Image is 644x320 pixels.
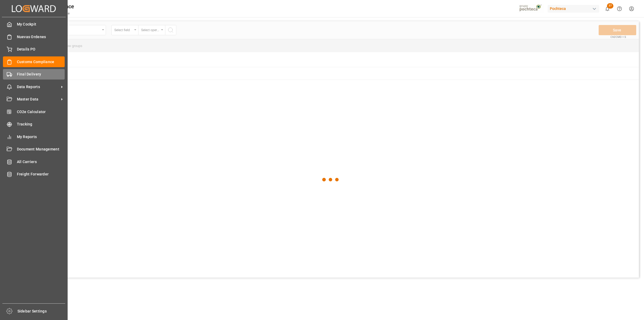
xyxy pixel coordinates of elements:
[607,3,613,9] span: 37
[17,21,65,27] span: My Cockpit
[17,59,65,65] span: Customs Compliance
[548,3,601,14] button: Pochteca
[3,69,65,80] a: Final Delivery
[3,31,65,42] a: Nuevas Ordenes
[548,5,599,13] div: Pochteca
[17,46,65,52] span: Details PO
[3,106,65,117] a: CO2e Calculator
[17,146,65,152] span: Document Management
[613,3,625,15] button: Help Center
[3,19,65,30] a: My Cockpit
[3,131,65,142] a: My Reports
[17,134,65,140] span: My Reports
[17,121,65,127] span: Tracking
[518,4,544,13] img: pochtecaImg.jpg_1689854062.jpg
[17,96,59,102] span: Master Data
[17,71,65,77] span: Final Delivery
[17,308,65,314] span: Sidebar Settings
[3,144,65,154] a: Document Management
[17,109,65,115] span: CO2e Calculator
[3,169,65,179] a: Freight Forwarder
[3,119,65,130] a: Tracking
[3,156,65,167] a: All Carriers
[17,84,59,90] span: Data Reports
[3,56,65,67] a: Customs Compliance
[3,44,65,55] a: Details PO
[17,159,65,165] span: All Carriers
[601,3,613,15] button: show 37 new notifications
[17,171,65,177] span: Freight Forwarder
[17,34,65,40] span: Nuevas Ordenes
